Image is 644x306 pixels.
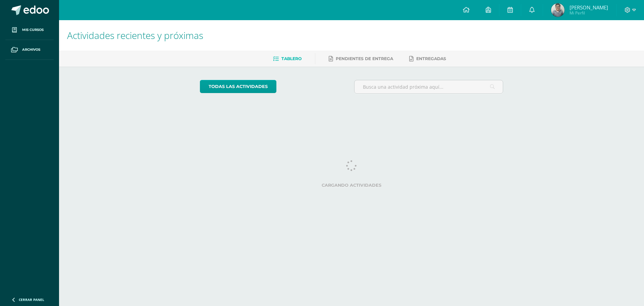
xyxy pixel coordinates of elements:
[281,56,302,61] span: Tablero
[22,27,44,33] span: Mis cursos
[355,80,503,93] input: Busca una actividad próxima aquí...
[200,80,276,93] a: todas las Actividades
[273,53,302,64] a: Tablero
[19,297,44,302] span: Cerrar panel
[329,53,393,64] a: Pendientes de entrega
[200,183,503,188] label: Cargando actividades
[5,20,54,40] a: Mis cursos
[336,56,393,61] span: Pendientes de entrega
[67,29,203,42] span: Actividades recientes y próximas
[409,53,446,64] a: Entregadas
[5,40,54,60] a: Archivos
[570,10,608,16] span: Mi Perfil
[416,56,446,61] span: Entregadas
[551,3,565,17] img: 3ba3423faefa342bc2c5b8ea565e626e.png
[22,47,40,52] span: Archivos
[570,4,608,11] span: [PERSON_NAME]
